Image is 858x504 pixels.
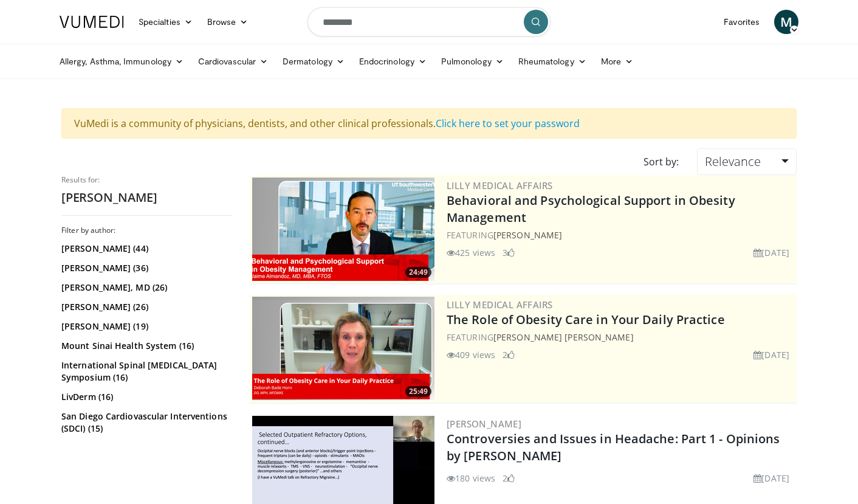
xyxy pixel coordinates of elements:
[705,153,761,170] span: Relevance
[493,331,634,343] a: [PERSON_NAME] [PERSON_NAME]
[434,49,511,74] a: Pulmonology
[447,418,521,430] a: [PERSON_NAME]
[405,386,431,397] span: 25:49
[61,226,232,235] h3: Filter by author:
[131,10,200,34] a: Specialties
[405,267,431,278] span: 24:49
[503,472,515,485] li: 2
[61,340,228,352] a: Mount Sinai Health System (16)
[447,179,552,192] a: Lilly Medical Affairs
[252,178,434,281] img: ba3304f6-7838-4e41-9c0f-2e31ebde6754.png.300x170_q85_crop-smart_upscale.png
[697,148,797,175] a: Relevance
[61,281,228,294] a: [PERSON_NAME], MD (26)
[447,229,794,241] div: FEATURING
[447,348,495,361] li: 409 views
[61,320,228,333] a: [PERSON_NAME] (19)
[447,311,725,328] a: The Role of Obesity Care in Your Daily Practice
[503,348,515,361] li: 2
[447,472,495,485] li: 180 views
[252,297,434,400] a: 25:49
[753,472,789,485] li: [DATE]
[753,246,789,259] li: [DATE]
[352,49,434,74] a: Endocrinology
[61,301,228,313] a: [PERSON_NAME] (26)
[307,7,551,36] input: Search topics, interventions
[61,262,228,274] a: [PERSON_NAME] (36)
[634,148,688,175] div: Sort by:
[753,348,789,361] li: [DATE]
[252,297,434,400] img: e1208b6b-349f-4914-9dd7-f97803bdbf1d.png.300x170_q85_crop-smart_upscale.png
[61,243,228,255] a: [PERSON_NAME] (44)
[60,16,124,28] img: VuMedi Logo
[61,391,228,403] a: LivDerm (16)
[61,410,228,435] a: San Diego Cardiovascular Interventions (SDCI) (15)
[436,117,580,130] a: Click here to set your password
[503,246,515,259] li: 3
[447,430,780,464] a: Controversies and Issues in Headache: Part 1 - Opinions by [PERSON_NAME]
[52,49,191,74] a: Allergy, Asthma, Immunology
[447,192,735,226] a: Behavioral and Psychological Support in Obesity Management
[511,49,594,74] a: Rheumatology
[447,331,794,343] div: FEATURING
[61,175,232,185] p: Results for:
[252,178,434,281] a: 24:49
[594,49,640,74] a: More
[61,108,797,139] div: VuMedi is a community of physicians, dentists, and other clinical professionals.
[200,10,256,34] a: Browse
[716,10,767,34] a: Favorites
[61,190,232,205] h2: [PERSON_NAME]
[191,49,275,74] a: Cardiovascular
[493,229,562,241] a: [PERSON_NAME]
[447,246,495,259] li: 425 views
[275,49,352,74] a: Dermatology
[447,299,552,311] a: Lilly Medical Affairs
[61,359,228,384] a: International Spinal [MEDICAL_DATA] Symposium (16)
[774,10,798,34] a: M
